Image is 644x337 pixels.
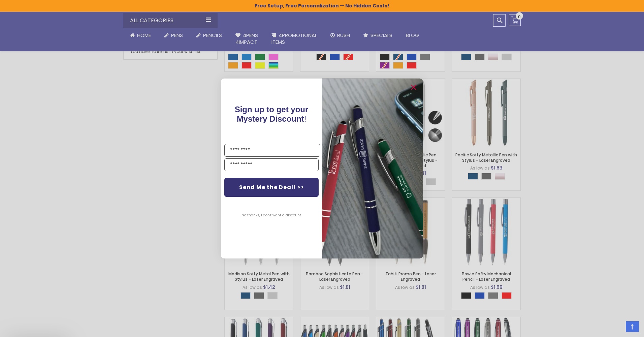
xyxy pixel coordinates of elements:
button: Close dialog [408,82,419,93]
span: Sign up to get your Mystery Discount [235,105,309,123]
button: Send Me the Deal! >> [224,178,319,197]
span: ! [235,105,309,123]
button: No thanks, I don't want a discount. [238,207,305,224]
img: pop-up-image [322,79,423,258]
